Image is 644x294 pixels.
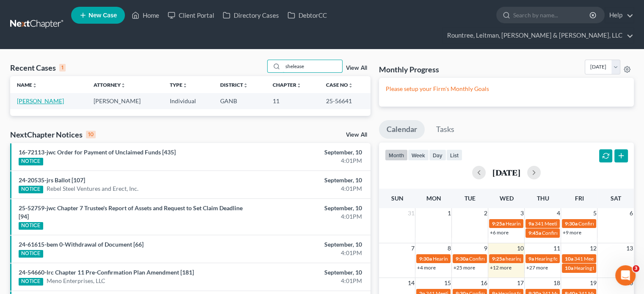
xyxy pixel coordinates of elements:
div: 4:01PM [253,249,362,257]
a: 16-72113-jwc Order for Payment of Unclaimed Funds [435] [19,148,176,156]
span: 11 [552,243,561,253]
span: 9:30a [419,256,431,262]
span: 31 [406,208,415,218]
i: unfold_more [348,83,353,88]
a: Attorneyunfold_more [94,82,126,88]
span: 2 [483,208,488,218]
span: 3 [519,208,524,218]
a: +6 more [489,229,508,236]
span: 10a [564,265,573,271]
a: 24-61615-bem 0-Withdrawal of Document [66] [19,241,144,248]
span: 16 [479,278,488,288]
a: +4 more [417,264,435,271]
div: 4:01PM [253,277,362,285]
span: Mon [426,195,441,202]
span: 9:25a [492,256,504,262]
span: 10 [516,243,524,253]
span: hearing for [505,256,530,262]
span: Thu [536,195,549,202]
a: 24-54660-lrc Chapter 11 Pre-Confirmation Plan Amendment [181] [19,269,194,276]
span: 341 Meeting for [PERSON_NAME] [534,220,611,227]
span: 12 [589,243,597,253]
a: 25-52759-jwc Chapter 7 Trustee's Report of Assets and Request to Set Claim Deadline [94] [19,204,243,220]
a: Home [127,8,163,23]
a: Calendar [379,120,425,139]
td: 25-56641 [319,93,370,109]
div: 4:01PM [253,212,362,221]
td: Individual [163,93,213,109]
a: Meno Enterprises, LLC [47,277,105,285]
i: unfold_more [32,83,37,88]
a: DebtorCC [283,8,331,23]
span: Confirmation Hearing [542,230,590,236]
div: September, 10 [253,148,362,157]
a: 24-20535-jrs Ballot [107] [19,176,85,184]
button: month [385,149,408,161]
a: [PERSON_NAME] [17,97,64,104]
span: 18 [552,278,561,288]
span: 19 [589,278,597,288]
input: Search by name... [283,60,342,72]
h3: Monthly Progress [379,64,439,74]
td: GANB [213,93,266,109]
span: Fri [575,195,583,202]
span: 15 [443,278,451,288]
span: 9:30a [455,256,468,262]
span: Hearing for [505,220,531,227]
span: 14 [406,278,415,288]
a: Directory Cases [218,8,283,23]
a: Typeunfold_more [170,82,188,88]
button: week [408,149,429,161]
a: Help [605,8,633,23]
span: 1 [446,208,451,218]
div: 10 [86,131,96,138]
button: day [429,149,446,161]
iframe: Intercom live chat [615,265,636,286]
a: +27 more [526,264,547,271]
a: Nameunfold_more [17,82,37,88]
span: Tue [464,195,475,202]
span: 6 [629,208,634,218]
span: Wed [499,195,513,202]
span: New Case [88,12,117,19]
h2: [DATE] [492,168,520,177]
button: list [446,149,462,161]
span: 9 [483,243,488,253]
div: NOTICE [19,186,43,193]
span: Hearing for [432,256,458,262]
p: Please setup your Firm's Monthly Goals [386,85,627,93]
span: 4 [556,208,561,218]
div: 1 [59,64,66,71]
a: +9 more [562,229,581,236]
a: View All [346,132,367,138]
a: Chapterunfold_more [272,82,301,88]
span: 9:30a [564,220,577,227]
td: 11 [265,93,319,109]
td: [PERSON_NAME] [87,93,163,109]
div: NextChapter Notices [10,129,96,140]
div: September, 10 [253,240,362,249]
a: Rountree, Leitman, [PERSON_NAME] & [PERSON_NAME], LLC [443,28,633,43]
span: Confirmation Hearing for [PERSON_NAME] Bass [469,256,577,262]
div: 4:01PM [253,184,362,193]
a: Rebel Steel Ventures and Erect, Inc. [47,184,138,193]
span: Hearing for [534,256,560,262]
a: +12 more [489,264,511,271]
span: Hearing for [574,265,599,271]
i: unfold_more [121,83,126,88]
div: NOTICE [19,158,43,165]
span: Sun [391,195,403,202]
span: 9a [528,256,533,262]
span: 13 [625,243,634,253]
a: Districtunfold_more [220,82,248,88]
span: 9:45a [528,230,541,236]
div: September, 10 [253,204,362,212]
span: 9a [528,220,533,227]
div: September, 10 [253,268,362,277]
i: unfold_more [243,83,248,88]
a: Tasks [428,120,462,139]
div: 4:01PM [253,157,362,165]
span: 9:25a [492,220,504,227]
div: NOTICE [19,222,43,230]
i: unfold_more [182,83,188,88]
